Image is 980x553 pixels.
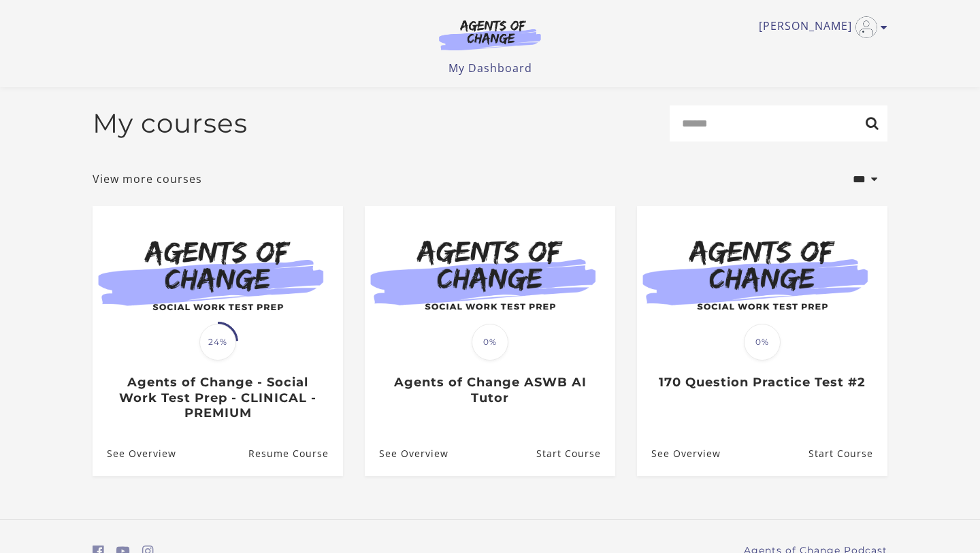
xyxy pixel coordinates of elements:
a: Agents of Change ASWB AI Tutor: See Overview [365,431,448,475]
span: 0% [472,324,508,361]
h3: Agents of Change ASWB AI Tutor [379,375,600,405]
h3: Agents of Change - Social Work Test Prep - CLINICAL - PREMIUM [107,375,328,421]
h3: 170 Question Practice Test #2 [651,375,872,390]
a: Agents of Change ASWB AI Tutor: Resume Course [536,431,615,475]
a: My Dashboard [448,61,532,76]
a: Agents of Change - Social Work Test Prep - CLINICAL - PREMIUM: Resume Course [248,431,343,475]
a: Toggle menu [759,16,881,38]
a: Agents of Change - Social Work Test Prep - CLINICAL - PREMIUM: See Overview [93,431,176,475]
a: View more courses [93,171,202,187]
h2: My courses [93,107,248,139]
span: 0% [744,324,781,361]
span: 24% [199,324,236,361]
a: 170 Question Practice Test #2: Resume Course [808,431,887,475]
img: Agents of Change Logo [425,19,555,50]
a: 170 Question Practice Test #2: See Overview [637,431,721,475]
